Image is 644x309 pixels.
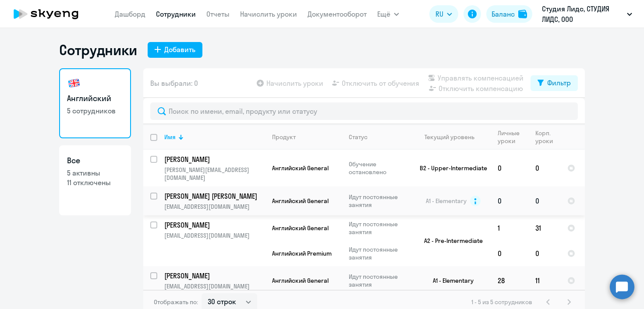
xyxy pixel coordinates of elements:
[426,197,467,205] span: A1 - Elementary
[67,155,123,166] h3: Все
[531,75,578,91] button: Фильтр
[528,241,560,266] td: 0
[272,224,329,232] span: Английский General
[349,246,409,261] p: Идут постоянные занятия
[67,168,123,178] p: 5 активны
[409,215,491,266] td: A2 - Pre-Intermediate
[349,273,409,288] p: Идут постоянные занятия
[272,249,332,257] span: Английский Premium
[164,271,265,281] a: [PERSON_NAME]
[471,298,532,306] span: 1 - 5 из 5 сотрудников
[349,220,409,236] p: Идут постоянные занятия
[150,102,578,120] input: Поиск по имени, email, продукту или статусу
[528,266,560,295] td: 11
[538,4,637,25] button: Студия Лидс, СТУДИЯ ЛИДС, ООО
[164,154,265,164] a: [PERSON_NAME]
[349,193,409,209] p: Идут постоянные занятия
[528,150,560,186] td: 0
[429,5,458,23] button: RU
[164,203,265,211] p: [EMAIL_ADDRESS][DOMAIN_NAME]
[115,10,145,18] a: Дашборд
[547,77,571,88] div: Фильтр
[535,129,560,145] div: Корп. уроки
[272,197,329,205] span: Английский General
[498,129,528,145] div: Личные уроки
[349,133,368,141] div: Статус
[67,93,123,104] h3: Английский
[491,150,528,186] td: 0
[150,78,198,88] span: Вы выбрали: 0
[416,133,490,141] div: Текущий уровень
[164,220,265,230] a: [PERSON_NAME]
[164,154,263,164] p: [PERSON_NAME]
[59,68,131,138] a: Английский5 сотрудников
[377,9,390,19] span: Ещё
[67,178,123,187] p: 11 отключены
[164,191,265,201] a: [PERSON_NAME] [PERSON_NAME]
[67,106,123,116] p: 5 сотрудников
[206,10,230,18] a: Отчеты
[349,160,409,176] p: Обучение остановлено
[148,42,202,58] button: Добавить
[272,164,329,172] span: Английский General
[164,133,265,141] div: Имя
[425,133,474,141] div: Текущий уровень
[164,166,265,182] p: [PERSON_NAME][EMAIL_ADDRESS][DOMAIN_NAME]
[491,215,528,241] td: 1
[164,220,263,230] p: [PERSON_NAME]
[59,145,131,215] a: Все5 активны11 отключены
[528,215,560,241] td: 31
[491,186,528,215] td: 0
[164,191,263,201] p: [PERSON_NAME] [PERSON_NAME]
[409,150,491,186] td: B2 - Upper-Intermediate
[491,266,528,295] td: 28
[164,282,265,290] p: [EMAIL_ADDRESS][DOMAIN_NAME]
[272,133,296,141] div: Продукт
[272,277,329,284] span: Английский General
[435,9,443,19] span: RU
[409,266,491,295] td: A1 - Elementary
[154,298,198,306] span: Отображать по:
[156,10,196,18] a: Сотрудники
[164,44,195,55] div: Добавить
[59,41,137,59] h1: Сотрудники
[164,271,263,281] p: [PERSON_NAME]
[240,10,297,18] a: Начислить уроки
[164,232,265,239] p: [EMAIL_ADDRESS][DOMAIN_NAME]
[164,133,176,141] div: Имя
[492,9,515,19] div: Баланс
[542,4,623,25] p: Студия Лидс, СТУДИЯ ЛИДС, ООО
[528,186,560,215] td: 0
[67,76,81,90] img: english
[377,5,399,23] button: Ещё
[486,5,532,23] button: Балансbalance
[308,10,367,18] a: Документооборот
[491,241,528,266] td: 0
[518,10,527,18] img: balance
